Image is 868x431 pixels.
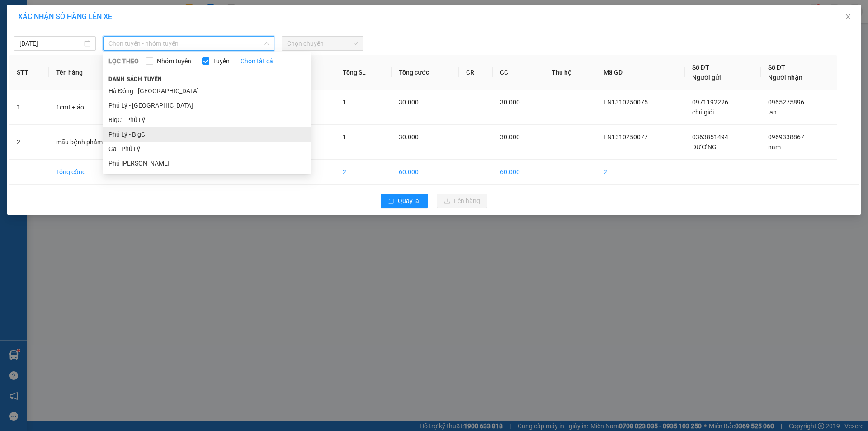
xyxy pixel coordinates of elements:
th: CC [493,55,544,90]
td: Tổng cộng [49,160,141,185]
th: STT [9,55,49,90]
li: BigC - Phủ Lý [103,113,311,127]
span: 0969338867 [768,133,804,141]
span: rollback [388,198,394,205]
li: Phủ Lý - [GEOGRAPHIC_DATA] [103,98,311,113]
li: Hà Đông - [GEOGRAPHIC_DATA] [103,84,311,98]
span: Số ĐT [768,64,785,71]
span: 30.000 [500,99,520,106]
span: chú giỏi [692,109,714,116]
span: 1 [343,133,346,141]
span: DƯƠNG [692,143,717,151]
li: Phủ Lý - BigC [103,127,311,142]
th: CR [459,55,493,90]
span: Chọn chuyến [287,37,358,50]
span: Quay lại [398,196,420,206]
td: 1cmt + áo [49,90,141,125]
button: Close [835,5,861,30]
span: nam [768,143,781,151]
span: Số ĐT [692,64,709,71]
li: Ga - Phủ Lý [103,142,311,156]
td: 2 [335,160,392,185]
th: Mã GD [596,55,684,90]
a: Chọn tất cả [241,56,273,66]
input: 13/10/2025 [19,38,82,48]
th: Thu hộ [544,55,597,90]
span: Tuyến [209,56,233,66]
span: 0965275896 [768,99,804,106]
span: 0363851494 [692,133,728,141]
span: 0971192226 [692,99,728,106]
span: lan [768,109,777,116]
th: Tổng SL [335,55,392,90]
span: Danh sách tuyến [103,75,168,83]
span: Chọn tuyến - nhóm tuyến [108,37,269,50]
span: close [844,13,852,20]
th: Tên hàng [49,55,141,90]
td: 2 [596,160,684,185]
span: 30.000 [399,99,419,106]
td: 2 [9,125,49,160]
li: Phủ [PERSON_NAME] [103,156,311,171]
td: 1 [9,90,49,125]
span: 30.000 [399,133,419,141]
button: rollbackQuay lại [381,194,428,208]
span: LỌC THEO [108,56,139,66]
span: Người gửi [692,74,721,81]
span: Nhóm tuyến [153,56,195,66]
span: 30.000 [500,133,520,141]
span: 1 [343,99,346,106]
span: XÁC NHẬN SỐ HÀNG LÊN XE [18,12,112,21]
td: 60.000 [392,160,459,185]
th: Tổng cước [392,55,459,90]
td: 60.000 [493,160,544,185]
button: uploadLên hàng [437,194,487,208]
span: down [264,41,269,46]
span: Người nhận [768,74,802,81]
span: LN1310250077 [604,133,648,141]
td: mẫu bệnh phẩm [49,125,141,160]
span: LN1310250075 [604,99,648,106]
